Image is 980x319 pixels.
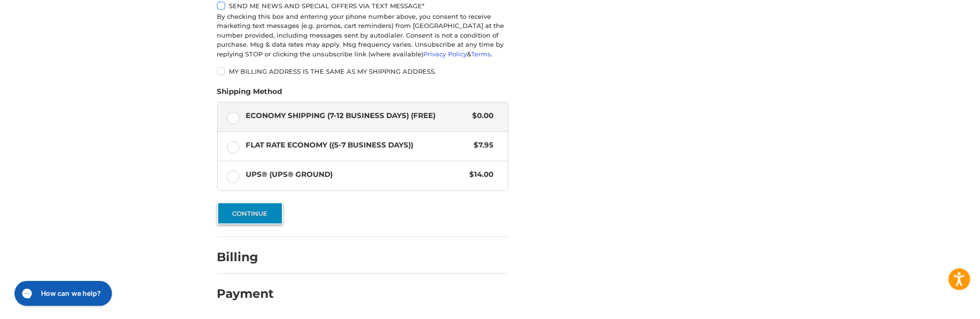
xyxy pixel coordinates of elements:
span: $7.95 [469,140,494,151]
div: By checking this box and entering your phone number above, you consent to receive marketing text ... [217,12,508,59]
a: Privacy Policy [424,50,467,58]
h2: Billing [217,250,274,265]
label: Send me news and special offers via text message* [217,2,508,10]
span: Flat Rate Economy ((5-7 Business Days)) [246,140,469,151]
a: Terms [472,50,491,58]
legend: Shipping Method [217,86,282,102]
label: My billing address is the same as my shipping address. [217,67,508,75]
span: Economy Shipping (7-12 Business Days) (Free) [246,110,468,121]
span: $0.00 [468,110,494,121]
span: $14.00 [465,169,494,180]
iframe: Gorgias live chat messenger [10,278,114,309]
iframe: Google Customer Reviews [900,293,980,319]
h2: Payment [217,286,274,301]
span: UPS® (UPS® Ground) [246,169,465,180]
button: Continue [217,202,283,225]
